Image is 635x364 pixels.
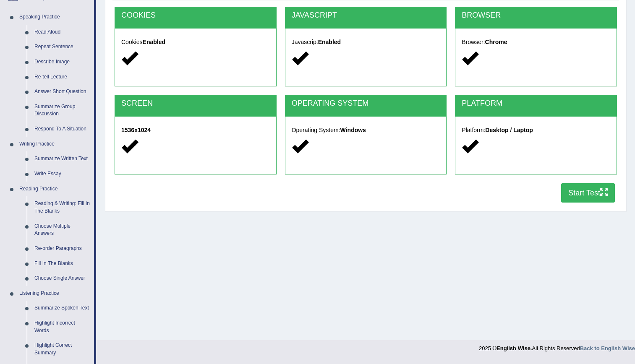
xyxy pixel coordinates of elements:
[31,166,94,182] a: Write Essay
[292,11,440,20] h2: JAVASCRIPT
[462,99,610,108] h2: PLATFORM
[31,301,94,316] a: Summarize Spoken Text
[31,25,94,40] a: Read Aloud
[580,345,635,351] a: Back to English Wise
[462,127,610,133] h5: Platform:
[121,39,270,45] h5: Cookies
[292,99,440,108] h2: OPERATING SYSTEM
[143,39,165,45] strong: Enabled
[485,39,507,45] strong: Chrome
[31,219,94,241] a: Choose Multiple Answers
[121,99,270,108] h2: SCREEN
[16,10,94,25] a: Speaking Practice
[31,55,94,70] a: Describe Image
[292,127,440,133] h5: Operating System:
[16,137,94,152] a: Writing Practice
[31,70,94,85] a: Re-tell Lecture
[121,11,270,20] h2: COOKIES
[340,127,366,133] strong: Windows
[31,338,94,360] a: Highlight Correct Summary
[31,151,94,166] a: Summarize Written Text
[31,99,94,122] a: Summarize Group Discussion
[31,84,94,99] a: Answer Short Question
[462,11,610,20] h2: BROWSER
[31,271,94,286] a: Choose Single Answer
[16,286,94,301] a: Listening Practice
[31,122,94,137] a: Respond To A Situation
[31,241,94,256] a: Re-order Paragraphs
[121,127,151,133] strong: 1536x1024
[497,345,532,351] strong: English Wise.
[318,39,341,45] strong: Enabled
[479,340,635,352] div: 2025 © All Rights Reserved
[31,256,94,271] a: Fill In The Blanks
[31,196,94,218] a: Reading & Writing: Fill In The Blanks
[462,39,610,45] h5: Browser:
[31,316,94,338] a: Highlight Incorrect Words
[31,39,94,55] a: Repeat Sentence
[485,127,533,133] strong: Desktop / Laptop
[292,39,440,45] h5: Javascript
[16,182,94,197] a: Reading Practice
[561,183,615,203] button: Start Test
